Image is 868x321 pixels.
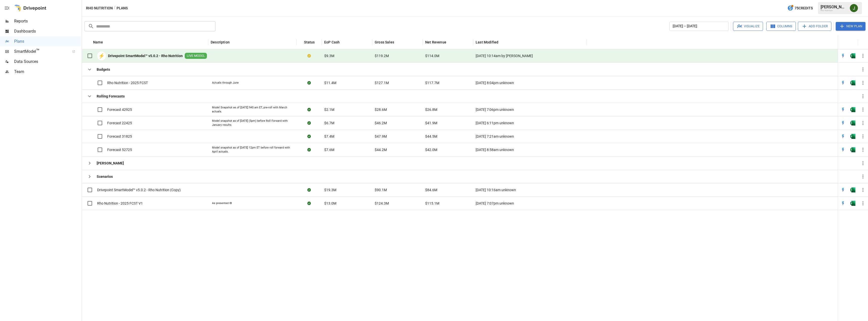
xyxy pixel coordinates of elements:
img: quick-edit-flash.b8aec18c.svg [840,134,846,139]
div: Open in Excel [850,134,855,139]
div: EoP Cash [324,40,340,44]
img: quick-edit-flash.b8aec18c.svg [840,120,846,126]
img: excel-icon.76473adf.svg [850,53,855,58]
div: As presented IB [212,201,232,205]
span: $42.0M [425,147,437,152]
img: excel-icon.76473adf.svg [850,147,855,152]
div: Open in Excel [850,120,855,126]
span: Forecast 31825 [107,134,132,139]
span: $44.5M [425,134,437,139]
div: [DATE] 7:06pm unknown [473,103,587,116]
div: Open in Excel [850,147,855,152]
div: Open in Quick Edit [840,107,846,112]
div: Open in Quick Edit [840,201,846,206]
div: Status [304,40,315,44]
span: Team [14,69,81,75]
button: Columns [766,22,796,31]
div: Open in Quick Edit [840,147,846,152]
span: $119.2M [375,53,389,58]
div: Sync complete [307,187,311,192]
div: Rho Nutrition [821,9,847,12]
button: Visualize [733,22,763,31]
span: $13.0M [324,201,336,206]
div: Sync complete [307,120,311,126]
div: Open in Excel [850,187,855,192]
span: $6.7M [324,120,334,126]
div: Last Modified [476,40,498,44]
div: [DATE] 8:58am unknown [473,143,587,156]
div: Your plan has changes in Excel that are not reflected in the Drivepoint Data Warehouse, select "S... [307,53,311,58]
img: excel-icon.76473adf.svg [850,120,855,126]
span: Rho Nutrition - 2025 FCST [107,80,148,85]
span: Dashboards [14,28,81,34]
b: [PERSON_NAME] [97,161,124,166]
img: quick-edit-flash.b8aec18c.svg [840,147,846,152]
img: quick-edit-flash.b8aec18c.svg [840,187,846,192]
span: $127.1M [375,80,389,85]
span: SmartModel [14,48,67,55]
div: Sync complete [307,134,311,139]
div: Model Snapshot as of [DATE] 945 am ET, pre-roll with March actuals. [212,106,293,113]
img: quick-edit-flash.b8aec18c.svg [840,53,846,58]
div: Open in Quick Edit [840,80,846,85]
b: Drivepoint SmartModel™ v5.0.2 - Rho Nutrition [108,53,183,58]
div: [DATE] 10:14am by [PERSON_NAME] [473,49,587,63]
span: Rho Nutrition - 2025 FCST V1 [97,201,143,206]
div: [PERSON_NAME] [821,5,847,9]
span: Data Sources [14,59,81,65]
span: $114.0M [425,53,439,58]
span: $11.4M [324,80,336,85]
span: $2.1M [324,107,334,112]
div: Open in Excel [850,80,855,85]
img: excel-icon.76473adf.svg [850,80,855,85]
span: Drivepoint SmartModel™ v5.0.2 - Rho Nutrition (Copy) [97,187,181,192]
span: Forecast 22425 [107,120,132,126]
div: [DATE] 8:04pm unknown [473,76,587,89]
div: Model snapshot as of [DATE] (5pm) before Roll Forward with January results. [212,119,293,127]
b: Budgets [97,67,110,72]
span: $28.6M [375,107,387,112]
div: [DATE] 7:07pm unknown [473,196,587,210]
div: Sync complete [307,147,311,152]
button: [DATE] – [DATE] [669,22,729,31]
button: Rho Nutrition [86,5,113,11]
img: excel-icon.76473adf.svg [850,201,855,206]
div: Sync complete [307,80,311,85]
span: $7.6M [324,147,334,152]
span: 75 Credits [795,5,813,11]
span: $44.2M [375,147,387,152]
div: [DATE] 6:11pm unknown [473,116,587,130]
div: Gross Sales [375,40,394,44]
span: $26.8M [425,107,437,112]
b: Rolling Forecasts [97,94,125,99]
span: $7.4M [324,134,334,139]
span: $46.2M [375,120,387,126]
div: Sync complete [307,201,311,206]
div: Open in Quick Edit [840,120,846,126]
img: quick-edit-flash.b8aec18c.svg [840,80,846,85]
span: $47.9M [375,134,387,139]
button: Jane Zazvonova [847,1,861,15]
span: $19.3M [324,187,336,192]
button: Add Folder [798,22,831,31]
div: Net Revenue [425,40,446,44]
span: Forecast 52725 [107,147,132,152]
span: $41.9M [425,120,437,126]
img: excel-icon.76473adf.svg [850,187,855,192]
div: Jane Zazvonova [850,4,858,12]
img: quick-edit-flash.b8aec18c.svg [840,201,846,206]
div: Actuals through June [212,81,239,85]
button: 75Credits [785,4,815,13]
div: [DATE] 7:21am unknown [473,130,587,143]
span: $84.6M [425,187,437,192]
span: LIVE MODEL [185,54,207,58]
div: Sync complete [307,107,311,112]
span: $9.3M [324,53,334,58]
img: excel-icon.76473adf.svg [850,134,855,139]
span: Plans [14,38,81,44]
div: ⚡ [97,52,106,60]
span: $117.7M [425,80,439,85]
button: New Plan [836,22,865,31]
img: quick-edit-flash.b8aec18c.svg [840,107,846,112]
span: $115.1M [425,201,439,206]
